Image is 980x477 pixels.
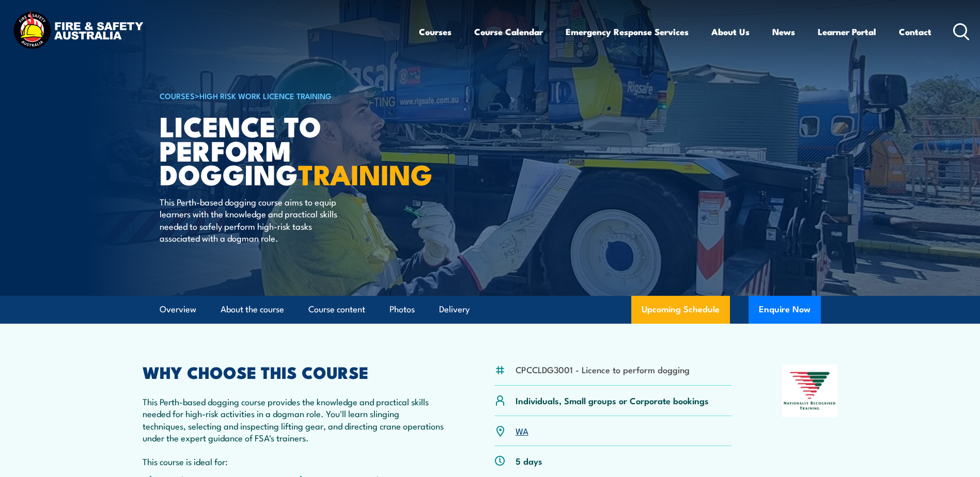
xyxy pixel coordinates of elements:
h2: WHY CHOOSE THIS COURSE [143,364,444,379]
a: Course Calendar [474,18,543,45]
a: Delivery [439,296,470,323]
p: This course is ideal for: [143,455,444,467]
a: Learner Portal [818,18,876,45]
a: Upcoming Schedule [631,296,730,324]
a: Photos [390,296,415,323]
p: This Perth-based dogging course aims to equip learners with the knowledge and practical skills ne... [160,196,348,244]
h1: Licence to Perform Dogging [160,114,415,186]
p: This Perth-based dogging course provides the knowledge and practical skills needed for high-risk ... [143,395,444,444]
a: COURSES [160,90,195,101]
img: Nationally Recognised Training logo. [782,364,838,417]
a: WA [516,424,528,437]
a: About the course [221,296,284,323]
p: 5 days [516,455,542,467]
a: About Us [711,18,750,45]
a: Course content [308,296,365,323]
p: Individuals, Small groups or Corporate bookings [516,394,709,406]
li: CPCCLDG3001 - Licence to perform dogging [516,363,690,375]
a: Contact [899,18,931,45]
a: High Risk Work Licence Training [199,90,332,101]
button: Enquire Now [749,296,821,324]
a: Courses [419,18,452,45]
a: Overview [160,296,196,323]
h6: > [160,89,415,102]
strong: TRAINING [298,152,432,195]
a: Emergency Response Services [566,18,689,45]
a: News [772,18,795,45]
